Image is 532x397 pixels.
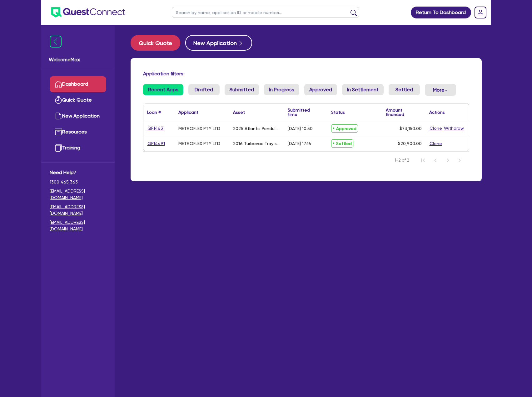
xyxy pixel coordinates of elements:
[429,110,445,114] div: Actions
[398,141,422,146] span: $20,900.00
[233,110,245,114] div: Asset
[178,141,220,146] div: METROFLEX PTY LTD
[50,92,106,108] a: Quick Quote
[50,169,106,176] span: Need Help?
[331,124,358,133] span: Approved
[331,139,353,148] span: Settled
[172,7,359,18] input: Search by name, application ID or mobile number...
[50,76,106,92] a: Dashboard
[400,126,422,131] span: $73,150.00
[304,84,337,95] a: Approved
[55,144,62,152] img: training
[50,140,106,156] a: Training
[188,84,220,95] a: Drafted
[429,140,442,147] button: Clone
[50,124,106,140] a: Resources
[429,154,442,167] button: Previous Page
[288,141,311,146] div: [DATE] 17:16
[178,110,198,114] div: Applicant
[50,204,106,217] a: [EMAIL_ADDRESS][DOMAIN_NAME]
[429,125,442,132] button: Clone
[288,126,313,131] div: [DATE] 10:50
[49,56,107,63] span: Welcome Max
[225,84,259,95] a: Submitted
[185,35,252,51] button: New Application
[444,125,464,132] button: Withdraw
[50,179,106,185] span: 1300 465 363
[417,154,429,167] button: First Page
[143,71,469,77] h4: Application filters:
[178,126,220,131] div: METROFLEX PTY LTD
[131,35,180,51] button: Quick Quote
[288,108,318,117] div: Submitted time
[331,110,345,114] div: Status
[386,108,422,117] div: Amount financed
[50,188,106,201] a: [EMAIL_ADDRESS][DOMAIN_NAME]
[55,128,62,136] img: resources
[143,84,183,95] a: Recent Apps
[55,112,62,120] img: new-application
[233,126,280,131] div: 2025 Atlantis Pendulum Squat (P/L)
[50,108,106,124] a: New Application
[147,125,165,132] a: QF14631
[454,154,467,167] button: Last Page
[51,7,125,18] img: quest-connect-logo-blue
[472,4,489,21] a: Dropdown toggle
[233,141,280,146] div: 2016 Turbovac Tray sealer TPS Compact XL
[50,36,62,48] img: icon-menu-close
[395,157,409,163] span: 1-2 of 2
[50,219,106,232] a: [EMAIL_ADDRESS][DOMAIN_NAME]
[411,7,471,18] a: Return To Dashboard
[342,84,384,95] a: In Settlement
[147,140,165,147] a: QF14491
[264,84,299,95] a: In Progress
[389,84,420,95] a: Settled
[55,96,62,104] img: quick-quote
[147,110,161,114] div: Loan #
[131,35,185,51] a: Quick Quote
[442,154,454,167] button: Next Page
[425,84,456,96] button: Dropdown toggle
